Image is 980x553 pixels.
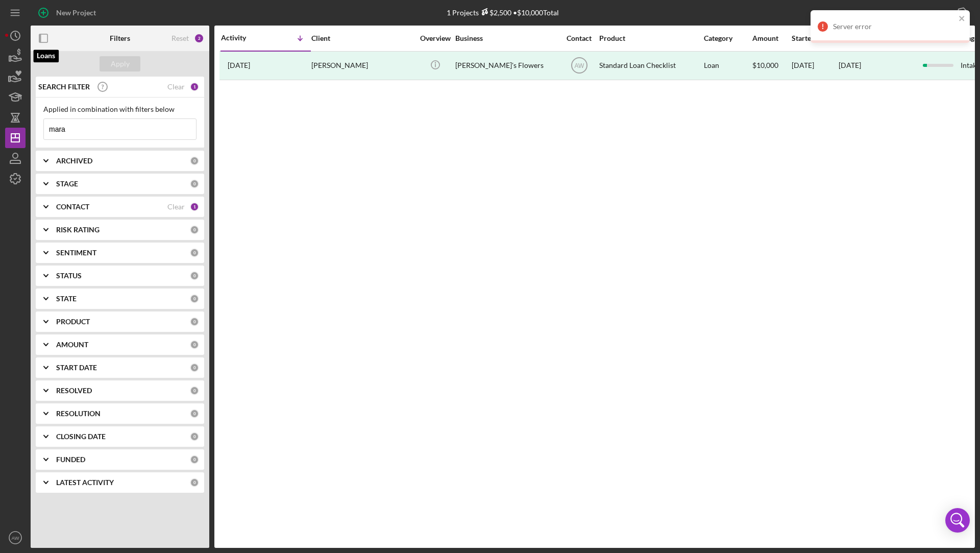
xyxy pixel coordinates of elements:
[56,272,82,280] b: STATUS
[56,455,85,464] b: FUNDED
[56,249,96,257] b: SENTIMENT
[752,52,791,79] div: $10,000
[704,52,751,79] div: Loan
[599,34,701,42] div: Product
[190,363,199,372] div: 0
[56,478,114,487] b: LATEST ACTIVITY
[945,508,970,533] div: Open Intercom Messenger
[190,82,199,91] div: 1
[560,34,598,42] div: Contact
[56,203,89,211] b: CONTACT
[752,34,791,42] div: Amount
[56,364,97,372] b: START DATE
[190,225,199,234] div: 0
[704,34,751,42] div: Category
[190,386,199,395] div: 0
[190,340,199,349] div: 0
[56,226,100,234] b: RISK RATING
[56,387,92,395] b: RESOLVED
[927,3,949,23] div: Export
[190,179,199,188] div: 0
[38,83,90,91] b: SEARCH FILTER
[56,295,77,303] b: STATE
[416,34,454,42] div: Overview
[190,156,199,165] div: 0
[228,61,250,69] time: 2025-05-07 21:46
[479,8,511,17] div: $2,500
[56,157,92,165] b: ARCHIVED
[599,52,701,79] div: Standard Loan Checklist
[311,34,413,42] div: Client
[171,34,189,42] div: Reset
[190,202,199,211] div: 1
[5,527,26,548] button: AW
[56,318,90,326] b: PRODUCT
[221,34,266,42] div: Activity
[959,14,966,24] button: close
[56,341,88,349] b: AMOUNT
[56,410,101,418] b: RESOLUTION
[574,62,584,69] text: AW
[56,432,106,441] b: CLOSING DATE
[190,271,199,280] div: 0
[190,432,199,441] div: 0
[56,180,78,188] b: STAGE
[833,22,955,31] div: Server error
[455,52,557,79] div: [PERSON_NAME]'s Flowers
[190,294,199,303] div: 0
[111,56,130,71] div: Apply
[56,3,96,23] div: New Project
[190,455,199,464] div: 0
[311,52,413,79] div: [PERSON_NAME]
[190,409,199,418] div: 0
[839,61,861,69] div: [DATE]
[190,248,199,257] div: 0
[31,3,106,23] button: New Project
[455,34,557,42] div: Business
[167,203,185,211] div: Clear
[792,52,838,79] div: [DATE]
[110,34,130,42] b: Filters
[167,83,185,91] div: Clear
[792,34,838,42] div: Started
[190,317,199,326] div: 0
[447,8,559,17] div: 1 Projects • $10,000 Total
[43,105,197,113] div: Applied in combination with filters below
[917,3,975,23] button: Export
[190,478,199,487] div: 0
[194,33,204,43] div: 2
[11,535,19,541] text: AW
[100,56,140,71] button: Apply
